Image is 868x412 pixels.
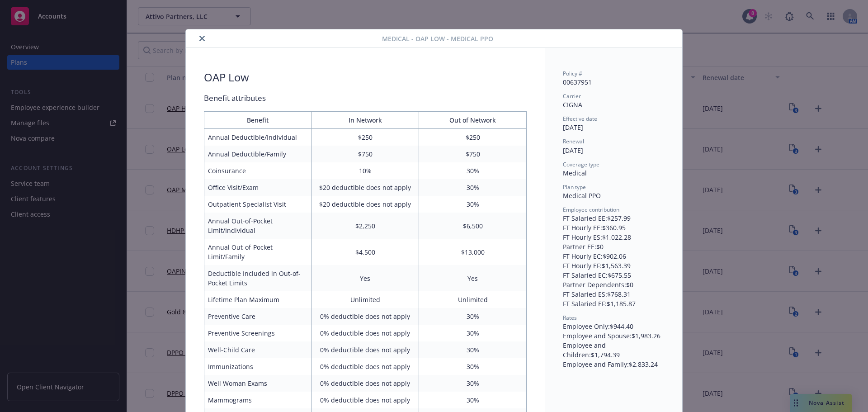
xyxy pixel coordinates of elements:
[311,291,419,308] td: Unlimited
[563,280,664,289] div: Partner Dependents : $0
[563,137,584,145] span: Renewal
[204,70,249,85] div: OAP Low
[204,265,312,291] td: Deductible Included in Out-of-Pocket Limits
[204,112,312,129] th: Benefit
[563,123,664,132] div: [DATE]
[563,341,664,360] div: Employee and Children : $1,794.39
[563,206,619,213] span: Employee contribution
[204,213,312,239] td: Annual Out-of-Pocket Limit/Individual
[563,314,577,322] span: Rates
[419,265,527,291] td: Yes
[311,375,419,392] td: 0% deductible does not apply
[563,92,581,100] span: Carrier
[563,213,664,223] div: FT Salaried EE : $257.99
[419,375,527,392] td: 30%
[563,261,664,270] div: FT Hourly EF : $1,563.39
[563,360,664,369] div: Employee and Family : $2,833.24
[311,162,419,179] td: 10%
[419,129,527,146] td: $250
[311,341,419,358] td: 0% deductible does not apply
[311,325,419,341] td: 0% deductible does not apply
[204,146,312,162] td: Annual Deductible/Family
[311,308,419,325] td: 0% deductible does not apply
[563,77,664,87] div: 00637951
[563,146,664,155] div: [DATE]
[563,270,664,280] div: FT Salaried EC : $675.55
[419,213,527,239] td: $6,500
[204,129,312,146] td: Annual Deductible/Individual
[419,179,527,196] td: 30%
[563,289,664,299] div: FT Salaried ES : $768.31
[204,341,312,358] td: Well-Child Care
[419,146,527,162] td: $750
[204,196,312,213] td: Outpatient Specialist Visit
[563,223,664,232] div: FT Hourly EE : $360.95
[311,358,419,375] td: 0% deductible does not apply
[311,129,419,146] td: $250
[311,112,419,129] th: In Network
[563,161,599,168] span: Coverage type
[419,341,527,358] td: 30%
[311,392,419,408] td: 0% deductible does not apply
[419,239,527,265] td: $13,000
[563,331,664,341] div: Employee and Spouse : $1,983.26
[419,291,527,308] td: Unlimited
[311,146,419,162] td: $750
[563,299,664,308] div: FT Salaried EF : $1,185.87
[419,392,527,408] td: 30%
[419,358,527,375] td: 30%
[563,251,664,261] div: FT Hourly EC : $902.06
[563,242,664,251] div: Partner EE : $0
[563,191,664,200] div: Medical PPO
[563,232,664,242] div: FT Hourly ES : $1,022.28
[382,34,493,43] span: Medical - OAP Low - Medical PPO
[204,375,312,392] td: Well Woman Exams
[204,162,312,179] td: Coinsurance
[563,183,586,191] span: Plan type
[204,325,312,341] td: Preventive Screenings
[311,179,419,196] td: $20 deductible does not apply
[204,239,312,265] td: Annual Out-of-Pocket Limit/Family
[563,100,664,109] div: CIGNA
[419,196,527,213] td: 30%
[204,92,527,104] div: Benefit attributes
[311,239,419,265] td: $4,500
[204,179,312,196] td: Office Visit/Exam
[204,291,312,308] td: Lifetime Plan Maximum
[197,33,208,44] button: close
[563,70,582,77] span: Policy #
[563,322,664,331] div: Employee Only : $944.40
[563,168,664,178] div: Medical
[419,325,527,341] td: 30%
[311,265,419,291] td: Yes
[311,213,419,239] td: $2,250
[419,162,527,179] td: 30%
[563,115,597,123] span: Effective date
[419,308,527,325] td: 30%
[204,308,312,325] td: Preventive Care
[204,358,312,375] td: Immunizations
[204,392,312,408] td: Mammograms
[311,196,419,213] td: $20 deductible does not apply
[419,112,527,129] th: Out of Network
